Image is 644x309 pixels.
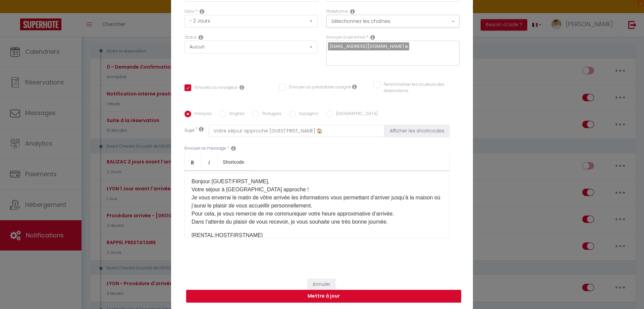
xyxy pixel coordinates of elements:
label: Plateforme [326,8,348,15]
label: [GEOGRAPHIC_DATA] [333,111,378,118]
label: Portugais [259,111,281,118]
i: Message [231,146,236,151]
i: Action Channel [350,9,355,14]
i: Envoyer au prestataire si il est assigné [352,84,357,89]
button: Afficher les shortcodes [385,125,449,137]
label: Anglais [226,111,245,118]
label: Sujet [184,127,195,134]
button: Sélectionnez les chaînes [326,15,460,28]
i: Envoyer au voyageur [239,85,244,90]
p: [RENTAL:HOSTFIRSTNAME]​​ [192,231,442,239]
a: Shortcode [217,154,250,170]
a: Bold [184,154,201,170]
p: Bonjour [GUEST:FIRST_NAME],​ Votre séjour à [GEOGRAPHIC_DATA] approche ! Je vous enverrai le mati... [192,178,442,226]
a: Italic [201,154,217,170]
i: Subject [199,126,204,132]
label: Délai [184,8,195,15]
i: Action Time [200,9,204,14]
label: Français [191,111,212,118]
i: Booking status [199,35,203,40]
label: Espagnol [296,111,318,118]
i: Recipient [370,35,375,40]
span: [EMAIL_ADDRESS][DOMAIN_NAME] [329,43,404,49]
label: Statut [184,34,197,41]
button: Ouvrir le widget de chat LiveChat [5,3,25,23]
label: Envoyer à cet email [326,34,365,41]
label: Envoyer ce message [184,145,226,152]
button: Annuler [308,279,335,290]
button: Mettre à jour [186,290,461,303]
